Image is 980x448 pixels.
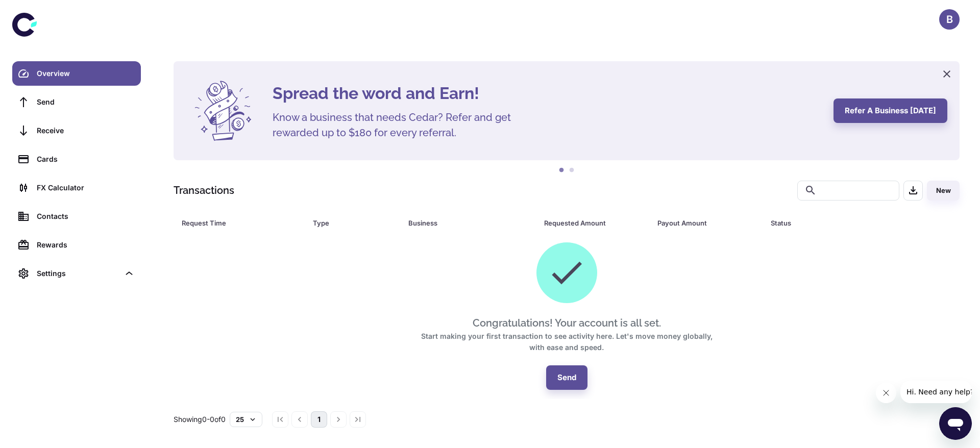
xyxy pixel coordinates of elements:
[37,182,135,193] div: FX Calculator
[657,216,745,230] div: Payout Amount
[657,216,758,230] span: Payout Amount
[546,365,587,390] button: Send
[12,118,141,143] a: Receive
[273,81,821,106] h4: Spread the word and Earn!
[37,125,135,136] div: Receive
[313,216,382,230] div: Type
[12,90,141,114] a: Send
[311,411,327,428] button: page 1
[12,61,141,86] a: Overview
[544,216,632,230] div: Requested Amount
[271,411,367,428] nav: pagination navigation
[182,216,301,230] span: Request Time
[12,261,141,286] div: Settings
[313,216,396,230] span: Type
[900,381,972,403] iframe: Message from company
[37,239,135,251] div: Rewards
[413,331,720,353] h6: Start making your first transaction to see activity here. Let's move money globally, with ease an...
[12,204,141,229] a: Contacts
[37,96,135,108] div: Send
[37,68,135,79] div: Overview
[567,165,577,176] button: 2
[12,147,141,171] a: Cards
[771,216,904,230] div: Status
[544,216,645,230] span: Requested Amount
[37,211,135,222] div: Contacts
[273,110,528,140] h5: Know a business that needs Cedar? Refer and get rewarded up to $180 for every referral.
[834,98,947,123] button: Refer a business [DATE]
[556,165,567,176] button: 1
[182,216,287,230] div: Request Time
[174,183,234,198] h1: Transactions
[174,414,226,425] p: Showing 0-0 of 0
[927,181,960,201] button: New
[876,383,896,403] iframe: Close message
[6,7,73,15] span: Hi. Need any help?
[37,268,119,279] div: Settings
[12,233,141,257] a: Rewards
[37,154,135,165] div: Cards
[230,412,262,427] button: 25
[12,176,141,200] a: FX Calculator
[939,9,960,30] button: B
[473,315,661,331] h5: Congratulations! Your account is all set.
[771,216,917,230] span: Status
[939,407,972,440] iframe: Button to launch messaging window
